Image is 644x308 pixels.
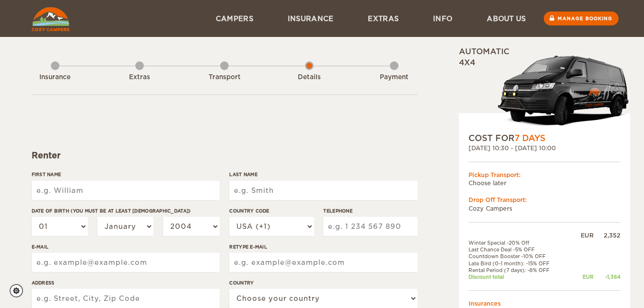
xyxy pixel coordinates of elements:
[468,179,621,187] td: Choose later
[468,267,571,273] td: Rental Period (7 days): -8% OFF
[368,73,421,82] div: Payment
[594,273,621,280] div: -1,364
[32,150,418,161] div: Renter
[570,231,593,239] div: EUR
[113,73,166,82] div: Extras
[29,73,82,82] div: Insurance
[570,273,593,280] div: EUR
[32,7,70,31] img: Cozy Campers
[323,207,417,214] label: Telephone
[497,49,630,132] img: stor-langur-223.png
[594,231,621,239] div: 2,352
[468,171,621,179] div: Pickup Transport:
[32,207,220,214] label: Date of birth (You must be at least [DEMOGRAPHIC_DATA])
[468,246,571,253] td: Last Chance Deal -5% OFF
[468,260,571,267] td: Late Bird (0-1 month): -15% OFF
[515,133,545,143] span: 7 Days
[323,217,417,236] input: e.g. 1 234 567 890
[198,73,251,82] div: Transport
[468,253,571,260] td: Countdown Booster -10% OFF
[544,12,619,25] a: Manage booking
[468,239,571,246] td: Winter Special -20% Off
[32,181,220,200] input: e.g. William
[32,289,220,308] input: e.g. Street, City, Zip Code
[459,47,630,132] div: Automatic 4x4
[468,273,571,280] td: Discount total
[32,279,220,286] label: Address
[229,243,417,250] label: Retype E-mail
[283,73,336,82] div: Details
[229,253,417,272] input: e.g. example@example.com
[468,144,621,152] div: [DATE] 10:30 - [DATE] 10:00
[229,181,417,200] input: e.g. Smith
[32,171,220,178] label: First Name
[468,196,621,204] div: Drop Off Transport:
[229,279,417,286] label: Country
[32,243,220,250] label: E-mail
[468,132,621,144] div: COST FOR
[32,253,220,272] input: e.g. example@example.com
[229,171,417,178] label: Last Name
[468,299,621,308] td: Insurances
[468,204,621,213] td: Cozy Campers
[10,284,29,297] a: Cookie settings
[229,207,314,214] label: Country Code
